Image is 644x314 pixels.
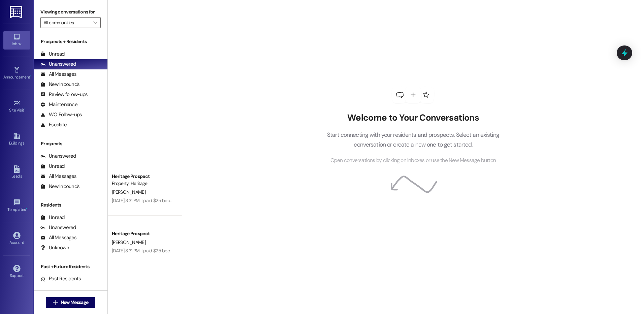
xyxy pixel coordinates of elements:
div: Prospects + Residents [34,38,107,45]
i:  [93,20,97,25]
div: Future Residents [40,285,86,292]
div: Unread [40,214,65,221]
div: Prospects [34,140,107,147]
div: Past + Future Residents [34,263,107,270]
span: • [24,107,25,112]
a: Templates • [3,197,30,215]
div: Residents [34,201,107,209]
div: Unknown [40,244,69,251]
span: • [26,206,27,211]
div: New Inbounds [40,183,79,190]
div: Unanswered [40,153,76,160]
div: Unread [40,163,65,170]
a: Inbox [3,31,30,49]
div: WO Follow-ups [40,111,82,118]
div: Unanswered [40,224,76,231]
a: Leads [3,163,30,182]
div: Review follow-ups [40,91,88,98]
div: Unanswered [40,61,76,68]
p: Start connecting with your residents and prospects. Select an existing conversation or create a n... [317,130,509,149]
span: New Message [61,299,88,306]
a: Account [3,230,30,248]
a: Buildings [3,130,30,149]
div: Maintenance [40,101,77,108]
div: Escalate [40,121,67,128]
div: Unread [40,51,65,58]
div: All Messages [40,173,76,180]
div: Past Residents [40,275,81,282]
a: Site Visit • [3,97,30,116]
input: All communities [43,17,90,28]
label: Viewing conversations for [40,7,101,17]
i:  [53,300,58,305]
div: All Messages [40,71,76,78]
a: Support [3,263,30,281]
button: New Message [46,297,96,308]
img: ResiDesk Logo [10,6,24,18]
span: Open conversations by clicking on inboxes or use the New Message button [330,156,496,165]
span: • [30,74,31,78]
div: All Messages [40,234,76,241]
div: New Inbounds [40,81,79,88]
h2: Welcome to Your Conversations [317,113,509,123]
